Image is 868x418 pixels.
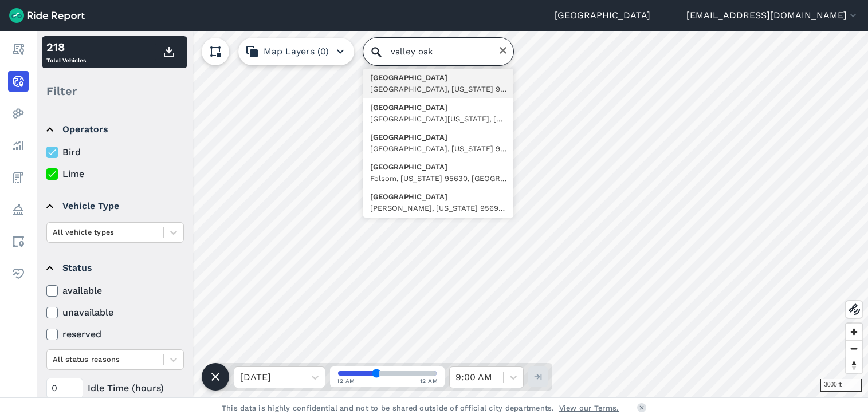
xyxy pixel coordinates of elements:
[42,73,187,109] div: Filter
[370,72,506,84] div: [GEOGRAPHIC_DATA]
[8,103,29,124] a: Heatmaps
[498,46,508,55] button: Clear
[8,263,29,284] a: Health
[846,357,862,373] button: Reset bearing to north
[370,113,506,125] div: [GEOGRAPHIC_DATA][US_STATE], [GEOGRAPHIC_DATA]
[8,231,29,252] a: Areas
[46,38,86,66] div: Total Vehicles
[363,38,513,65] input: Search Location or Vehicles
[370,161,506,173] div: [GEOGRAPHIC_DATA]
[686,9,859,22] button: [EMAIL_ADDRESS][DOMAIN_NAME]
[555,9,650,22] a: [GEOGRAPHIC_DATA]
[370,191,506,203] div: [GEOGRAPHIC_DATA]
[9,8,85,23] img: Ride Report
[37,31,868,397] canvas: Map
[370,143,506,155] div: [GEOGRAPHIC_DATA], [US_STATE] 95678, [GEOGRAPHIC_DATA]
[46,167,184,181] label: Lime
[8,167,29,188] a: Fees
[370,203,506,214] div: [PERSON_NAME], [US_STATE] 95694, [GEOGRAPHIC_DATA]
[46,284,184,298] label: available
[8,71,29,92] a: Realtime
[8,39,29,60] a: Report
[370,84,506,95] div: [GEOGRAPHIC_DATA], [US_STATE] 95691, [GEOGRAPHIC_DATA]
[846,324,862,340] button: Zoom in
[820,379,862,392] div: 3000 ft
[370,102,506,113] div: [GEOGRAPHIC_DATA]
[46,328,184,341] label: reserved
[46,252,182,284] summary: Status
[46,145,184,159] label: Bird
[238,38,354,65] button: Map Layers (0)
[420,377,438,385] span: 12 AM
[46,190,182,222] summary: Vehicle Type
[46,378,184,399] div: Idle Time (hours)
[46,38,86,56] div: 218
[846,340,862,357] button: Zoom out
[337,377,355,385] span: 12 AM
[370,132,506,143] div: [GEOGRAPHIC_DATA]
[559,403,619,413] a: View our Terms.
[8,135,29,156] a: Analyze
[46,113,182,145] summary: Operators
[8,199,29,220] a: Policy
[370,173,506,184] div: Folsom, [US_STATE] 95630, [GEOGRAPHIC_DATA]
[46,306,184,320] label: unavailable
